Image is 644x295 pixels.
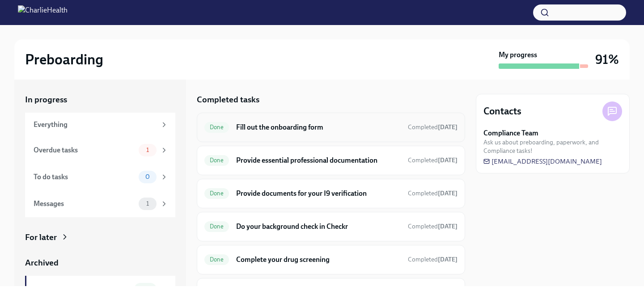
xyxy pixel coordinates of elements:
a: DoneProvide essential professional documentationCompleted[DATE] [204,153,458,168]
a: Everything [25,113,175,137]
h6: Provide essential professional documentation [236,156,401,165]
h2: Preboarding [25,51,103,68]
strong: [DATE] [438,156,458,164]
h6: Complete your drug screening [236,255,401,265]
a: Archived [25,257,175,269]
div: Everything [34,120,157,130]
h3: 91% [595,51,619,67]
a: Overdue tasks1 [25,137,175,164]
h6: Do your background check in Checkr [236,222,401,232]
span: Done [204,223,229,230]
div: Completed tasks [34,284,131,294]
span: 1 [141,147,154,153]
span: Done [204,190,229,197]
a: DoneDo your background check in CheckrCompleted[DATE] [204,219,458,234]
div: Overdue tasks [34,145,135,155]
a: DoneFill out the onboarding formCompleted[DATE] [204,120,458,135]
strong: My progress [499,50,537,60]
span: Ask us about preboarding, paperwork, and Compliance tasks! [483,138,622,155]
span: August 28th, 2025 11:36 [408,189,458,198]
a: Messages1 [25,190,175,217]
div: To do tasks [34,172,135,182]
a: DoneComplete your drug screeningCompleted[DATE] [204,253,458,267]
a: To do tasks0 [25,164,175,190]
a: In progress [25,94,175,105]
div: For later [25,232,57,243]
a: [EMAIL_ADDRESS][DOMAIN_NAME] [483,157,602,166]
span: August 21st, 2025 03:32 [408,123,458,131]
a: For later [25,232,175,243]
span: September 3rd, 2025 12:08 [408,255,458,264]
span: Completed [408,190,458,197]
span: Completed [408,156,458,164]
span: Done [204,124,229,131]
span: August 28th, 2025 11:34 [408,156,458,164]
strong: [DATE] [438,223,458,230]
span: 0 [140,173,155,180]
img: CharlieHealth [18,5,68,20]
strong: [DATE] [438,256,458,263]
span: Completed [408,256,458,263]
span: Completed [408,223,458,230]
span: August 27th, 2025 13:33 [408,222,458,231]
span: Done [204,157,229,164]
h4: Contacts [483,105,521,118]
h5: Completed tasks [197,94,259,105]
h6: Fill out the onboarding form [236,122,401,132]
strong: [DATE] [438,123,458,131]
strong: Compliance Team [483,128,538,138]
span: 10 [136,286,154,292]
strong: [DATE] [438,190,458,197]
div: Messages [34,199,135,209]
span: Done [204,256,229,263]
span: 1 [141,200,154,207]
h6: Provide documents for your I9 verification [236,189,401,198]
span: Completed [408,123,458,131]
a: DoneProvide documents for your I9 verificationCompleted[DATE] [204,186,458,201]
